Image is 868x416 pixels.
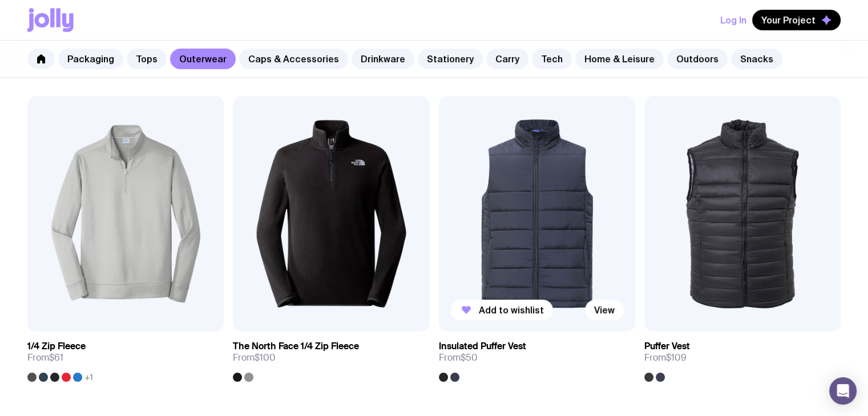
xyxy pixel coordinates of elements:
[585,300,624,320] a: View
[170,49,236,69] a: Outerwear
[532,49,572,69] a: Tech
[829,377,857,405] div: Open Intercom Messenger
[761,14,815,26] span: Your Project
[233,332,429,382] a: The North Face 1/4 Zip FleeceFrom$100
[352,49,414,69] a: Drinkware
[575,49,664,69] a: Home & Leisure
[461,352,478,364] span: $50
[255,352,276,364] span: $100
[644,341,690,352] h3: Puffer Vest
[644,352,687,364] span: From
[666,352,687,364] span: $109
[27,332,224,382] a: 1/4 Zip FleeceFrom$61+1
[233,341,359,352] h3: The North Face 1/4 Zip Fleece
[479,304,544,316] span: Add to wishlist
[644,332,841,382] a: Puffer VestFrom$109
[127,49,167,69] a: Tops
[439,341,526,352] h3: Insulated Puffer Vest
[84,373,93,382] span: +1
[439,332,635,382] a: Insulated Puffer VestFrom$50
[752,10,841,30] button: Your Project
[49,352,63,364] span: $61
[667,49,728,69] a: Outdoors
[58,49,123,69] a: Packaging
[239,49,348,69] a: Caps & Accessories
[418,49,483,69] a: Stationery
[27,352,63,364] span: From
[27,341,86,352] h3: 1/4 Zip Fleece
[233,352,276,364] span: From
[731,49,782,69] a: Snacks
[720,10,746,30] button: Log In
[439,352,478,364] span: From
[450,300,553,320] button: Add to wishlist
[486,49,528,69] a: Carry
